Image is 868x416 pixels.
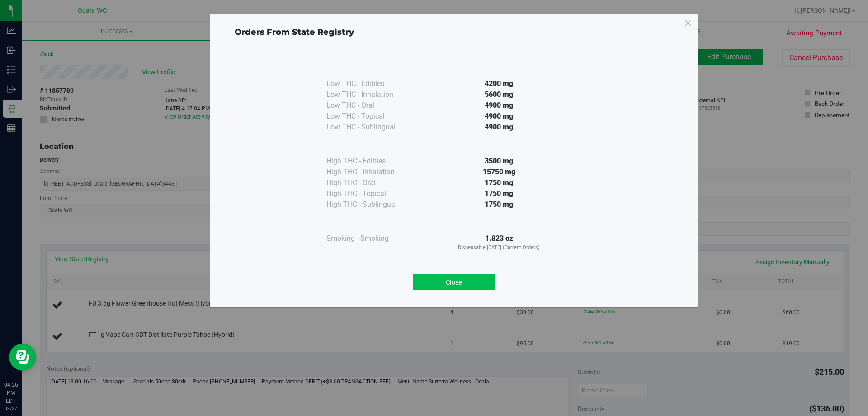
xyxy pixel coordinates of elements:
[326,89,417,100] div: Low THC - Inhalation
[326,233,417,244] div: Smoking - Smoking
[413,274,495,290] button: Close
[417,156,581,167] div: 3500 mg
[326,188,417,199] div: High THC - Topical
[235,27,354,37] span: Orders From State Registry
[326,100,417,111] div: Low THC - Oral
[326,111,417,122] div: Low THC - Topical
[417,244,581,252] p: Dispensable [DATE] (Current Orders)
[417,233,581,252] div: 1.823 oz
[9,344,36,371] iframe: Resource center
[417,122,581,133] div: 4900 mg
[417,199,581,210] div: 1750 mg
[417,78,581,89] div: 4200 mg
[417,177,581,188] div: 1750 mg
[326,177,417,188] div: High THC - Oral
[326,78,417,89] div: Low THC - Edibles
[326,167,417,177] div: High THC - Inhalation
[417,89,581,100] div: 5600 mg
[417,100,581,111] div: 4900 mg
[417,167,581,177] div: 15750 mg
[326,156,417,167] div: High THC - Edibles
[326,199,417,210] div: High THC - Sublingual
[417,188,581,199] div: 1750 mg
[417,111,581,122] div: 4900 mg
[326,122,417,133] div: Low THC - Sublingual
